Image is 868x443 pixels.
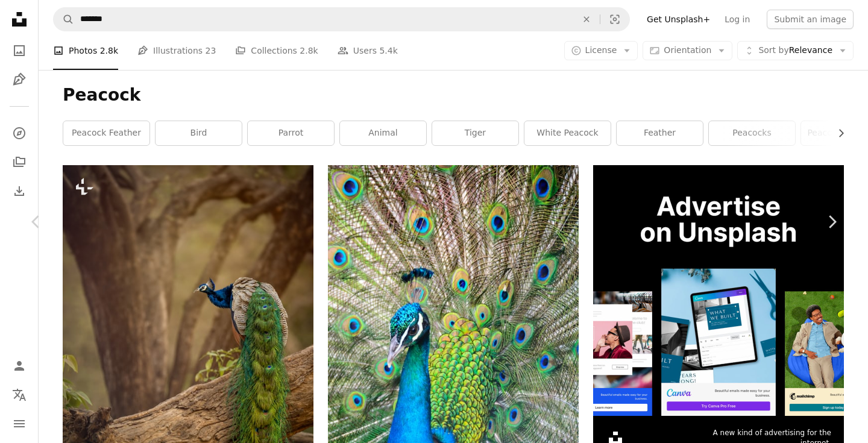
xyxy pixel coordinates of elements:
button: scroll list to the right [830,121,844,145]
form: Find visuals sitewide [53,7,630,31]
a: photo of blue and green peacock [328,347,579,358]
a: parrot [248,121,334,145]
span: 2.8k [300,44,318,57]
a: peacock feather [63,121,149,145]
span: Sort by [758,45,788,55]
a: white peacock [524,121,611,145]
button: Submit an image [767,10,854,29]
button: Menu [7,412,31,436]
button: Orientation [643,41,732,60]
button: License [564,41,638,60]
a: Log in [717,10,757,29]
span: Orientation [664,45,711,55]
a: Next [796,164,868,280]
a: animal [340,121,426,145]
button: Visual search [600,8,629,31]
h1: Peacock [63,84,844,106]
a: tiger [432,121,518,145]
button: Search Unsplash [54,8,74,31]
a: bird [156,121,242,145]
button: Clear [573,8,600,31]
span: 5.4k [379,44,397,57]
span: License [585,45,617,55]
span: Relevance [758,45,832,57]
a: a peacock standing on top of a tree branch [63,347,313,358]
a: Get Unsplash+ [640,10,717,29]
a: feather [617,121,703,145]
a: Users 5.4k [338,31,398,70]
a: Collections [7,150,31,174]
img: file-1635990755334-4bfd90f37242image [593,165,844,416]
a: peacocks [709,121,795,145]
a: Explore [7,121,31,145]
button: Language [7,383,31,407]
a: Log in / Sign up [7,354,31,378]
a: Photos [7,39,31,63]
span: 23 [206,44,216,57]
a: Illustrations 23 [137,31,216,70]
a: Collections 2.8k [235,31,318,70]
button: Sort byRelevance [737,41,854,60]
a: Illustrations [7,68,31,92]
